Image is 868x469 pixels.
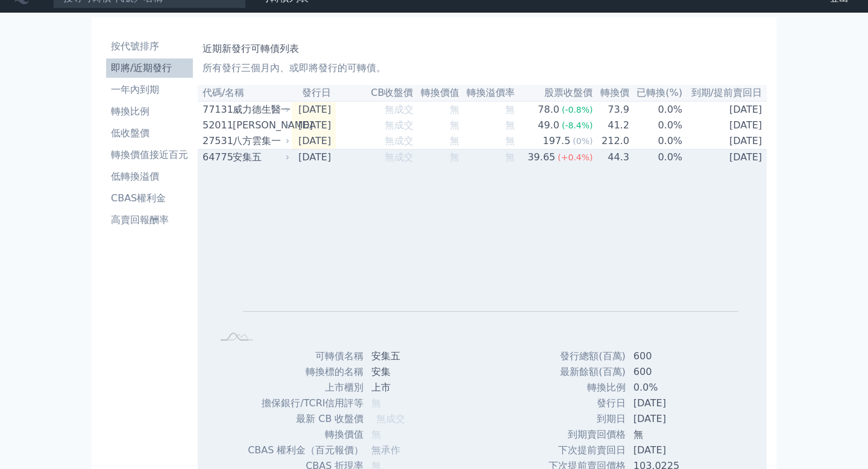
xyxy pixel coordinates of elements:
div: [PERSON_NAME] [233,118,287,133]
th: 轉換價 [593,85,629,101]
td: [DATE] [292,101,336,118]
td: 擔保銀行/TCRI信用評等 [247,395,364,411]
span: 無成交 [385,151,414,163]
li: 低轉換溢價 [106,169,193,184]
li: 一年內到期 [106,83,193,97]
span: (+0.4%) [558,153,593,162]
td: 到期日 [548,411,626,427]
div: 八方雲集一 [233,134,287,148]
td: [DATE] [683,133,767,150]
td: 安集五 [364,348,448,364]
td: [DATE] [683,118,767,133]
td: 73.9 [593,101,629,118]
span: 無成交 [385,135,414,146]
span: 無 [371,429,381,440]
span: 無 [505,151,515,163]
li: 按代號排序 [106,39,193,54]
td: [DATE] [626,442,717,458]
td: 到期賣回價格 [548,427,626,442]
span: 無 [505,135,515,146]
th: 已轉換(%) [630,85,683,101]
td: [DATE] [683,101,767,118]
span: 無承作 [371,444,400,456]
td: [DATE] [292,133,336,150]
span: 無 [505,104,515,115]
td: 最新餘額(百萬) [548,364,626,380]
th: 轉換溢價率 [460,85,516,101]
td: 轉換比例 [548,380,626,395]
a: 按代號排序 [106,37,193,56]
td: 0.0% [630,150,683,166]
h1: 近期新發行可轉債列表 [203,42,762,56]
td: 轉換價值 [247,427,364,442]
td: 轉換標的名稱 [247,364,364,380]
td: [DATE] [292,150,336,166]
td: 發行日 [548,395,626,411]
span: (-0.8%) [562,105,593,115]
div: 威力德生醫一 [233,102,287,117]
td: 0.0% [630,133,683,150]
div: 77131 [203,102,230,117]
div: 52011 [203,118,230,133]
th: 股票收盤價 [515,85,593,101]
div: 64775 [203,150,230,165]
td: 600 [626,348,717,364]
td: 安集 [364,364,448,380]
div: 78.0 [535,102,562,117]
th: 到期/提前賣回日 [683,85,767,101]
li: 即將/近期發行 [106,61,193,75]
th: 轉換價值 [414,85,460,101]
span: (-8.4%) [562,121,593,130]
td: [DATE] [292,118,336,133]
span: 無 [505,119,515,131]
span: 無成交 [376,413,405,424]
td: 無 [626,427,717,442]
li: 轉換價值接近百元 [106,148,193,162]
li: CBAS權利金 [106,191,193,206]
div: 197.5 [541,134,573,148]
span: 無 [450,104,459,115]
div: 安集五 [233,150,287,165]
span: 無 [450,151,459,163]
span: 無成交 [385,104,414,115]
th: CB收盤價 [336,85,414,101]
td: 41.2 [593,118,629,133]
a: 高賣回報酬率 [106,210,193,230]
g: Chart [232,184,738,329]
span: (0%) [573,136,593,146]
td: 212.0 [593,133,629,150]
a: 即將/近期發行 [106,58,193,78]
div: 49.0 [535,118,562,133]
a: 一年內到期 [106,80,193,99]
th: 發行日 [292,85,336,101]
td: 44.3 [593,150,629,166]
td: [DATE] [683,150,767,166]
td: 下次提前賣回日 [548,442,626,458]
td: 最新 CB 收盤價 [247,411,364,427]
td: 上市櫃別 [247,380,364,395]
div: 39.65 [525,150,558,165]
a: 轉換比例 [106,102,193,121]
td: 可轉債名稱 [247,348,364,364]
span: 無 [450,135,459,146]
td: 0.0% [630,118,683,133]
a: 低轉換溢價 [106,167,193,186]
td: 600 [626,364,717,380]
td: 0.0% [626,380,717,395]
span: 無成交 [385,119,414,131]
div: 27531 [203,134,230,148]
li: 低收盤價 [106,126,193,140]
p: 所有發行三個月內、或即將發行的可轉債。 [203,61,762,75]
a: CBAS權利金 [106,189,193,208]
li: 高賣回報酬率 [106,213,193,227]
td: [DATE] [626,411,717,427]
td: 0.0% [630,101,683,118]
span: 無 [450,119,459,131]
a: 轉換價值接近百元 [106,145,193,165]
td: CBAS 權利金（百元報價） [247,442,364,458]
td: 發行總額(百萬) [548,348,626,364]
span: 無 [371,397,381,409]
td: [DATE] [626,395,717,411]
li: 轉換比例 [106,104,193,119]
a: 低收盤價 [106,124,193,143]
